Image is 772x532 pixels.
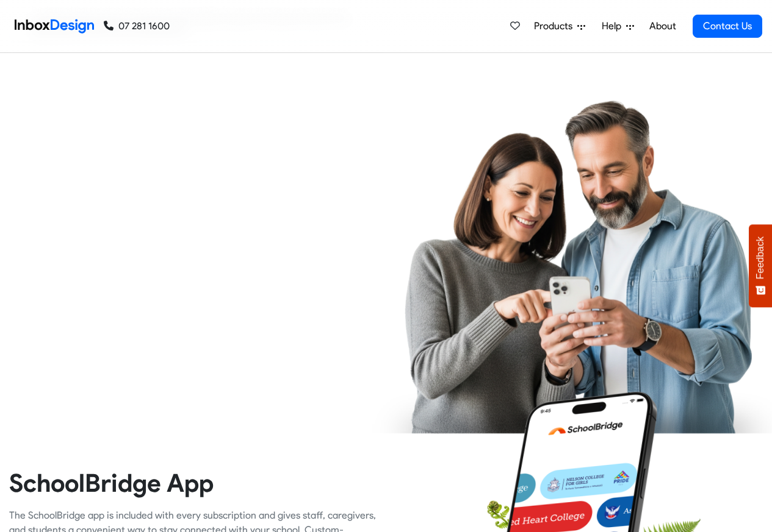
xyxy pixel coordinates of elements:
[597,14,639,38] a: Help
[104,19,170,34] a: 07 281 1600
[534,19,577,34] span: Products
[602,19,626,34] span: Help
[646,14,679,38] a: About
[9,467,377,498] heading: SchoolBridge App
[693,15,762,38] a: Contact Us
[749,224,772,307] button: Feedback - Show survey
[529,14,590,38] a: Products
[755,236,766,279] span: Feedback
